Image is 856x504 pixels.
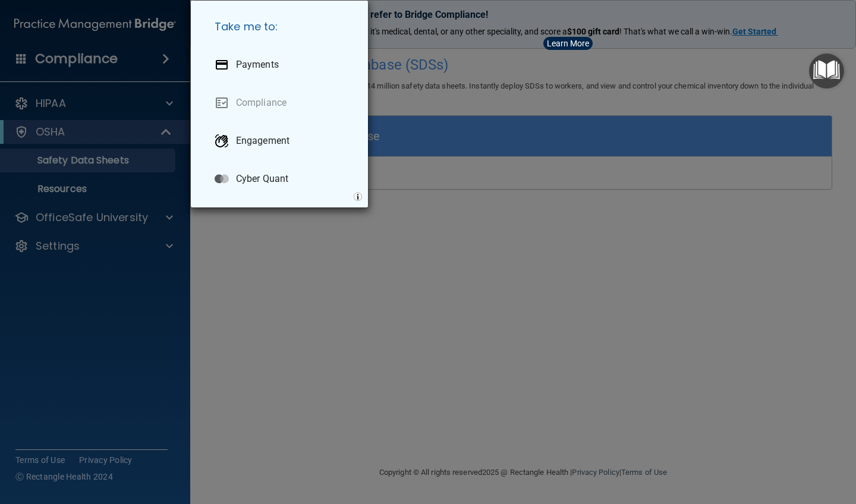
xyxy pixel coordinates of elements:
[205,10,358,43] h5: Take me to:
[809,53,844,89] button: Open Resource Center
[205,162,358,196] a: Cyber Quant
[543,37,593,50] button: Learn More
[236,135,289,147] p: Engagement
[236,173,288,185] p: Cyber Quant
[236,59,279,71] p: Payments
[205,124,358,157] a: Engagement
[205,48,358,81] a: Payments
[547,39,589,48] div: Learn More
[205,86,358,119] a: Compliance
